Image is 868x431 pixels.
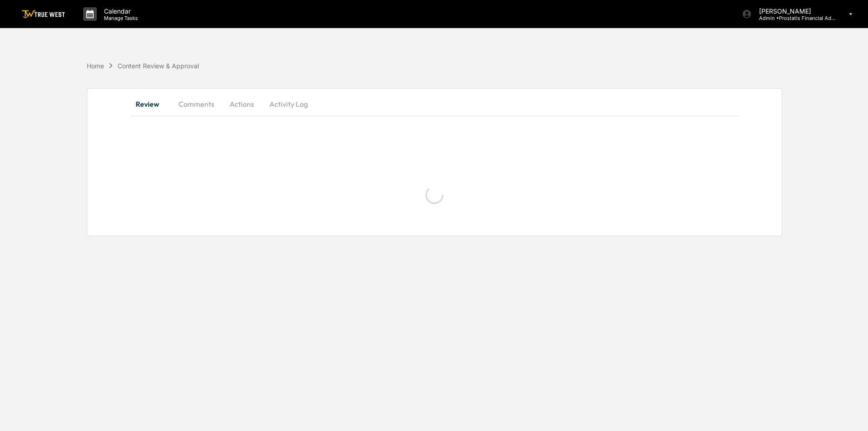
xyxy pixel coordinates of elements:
[752,15,836,21] p: Admin • Prostatis Financial Advisors
[97,15,142,21] p: Manage Tasks
[752,7,836,15] p: [PERSON_NAME]
[22,10,65,19] img: logo
[262,93,315,115] button: Activity Log
[131,93,171,115] button: Review
[97,7,142,15] p: Calendar
[222,93,262,115] button: Actions
[87,62,104,70] div: Home
[118,62,199,70] div: Content Review & Approval
[131,93,738,115] div: secondary tabs example
[171,93,222,115] button: Comments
